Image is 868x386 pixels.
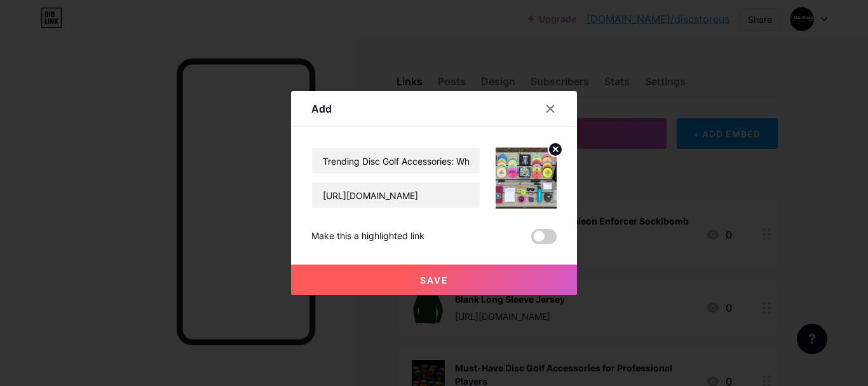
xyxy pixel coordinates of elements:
[291,265,577,295] button: Save
[311,229,424,244] div: Make this a highlighted link
[496,148,557,209] img: link_thumbnail
[420,275,449,286] span: Save
[312,148,480,174] input: Title
[312,183,480,208] input: URL
[311,101,332,116] div: Add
